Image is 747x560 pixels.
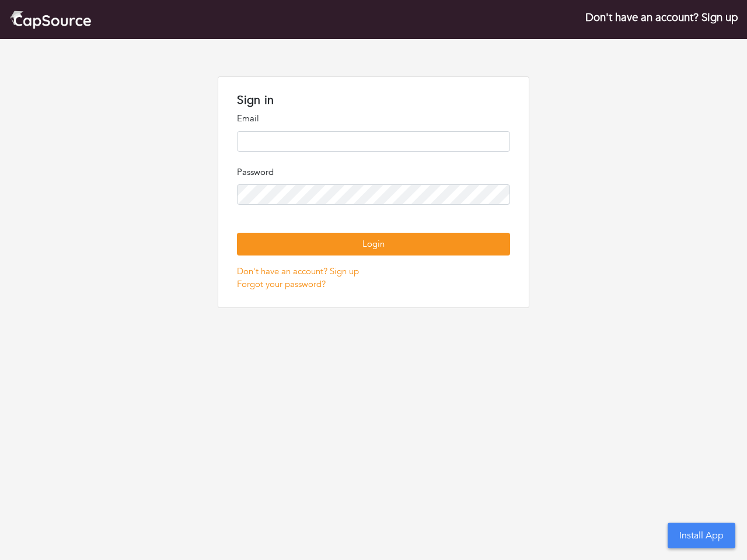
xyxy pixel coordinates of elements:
img: cap_logo.png [9,9,92,30]
p: Password [237,166,509,179]
button: Login [237,233,509,256]
a: Forgot your password? [237,278,326,290]
a: Don't have an account? Sign up [585,10,738,25]
button: Install App [668,523,735,548]
h1: Sign in [237,93,509,107]
p: Email [237,112,509,125]
a: Don't have an account? Sign up [237,265,359,277]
